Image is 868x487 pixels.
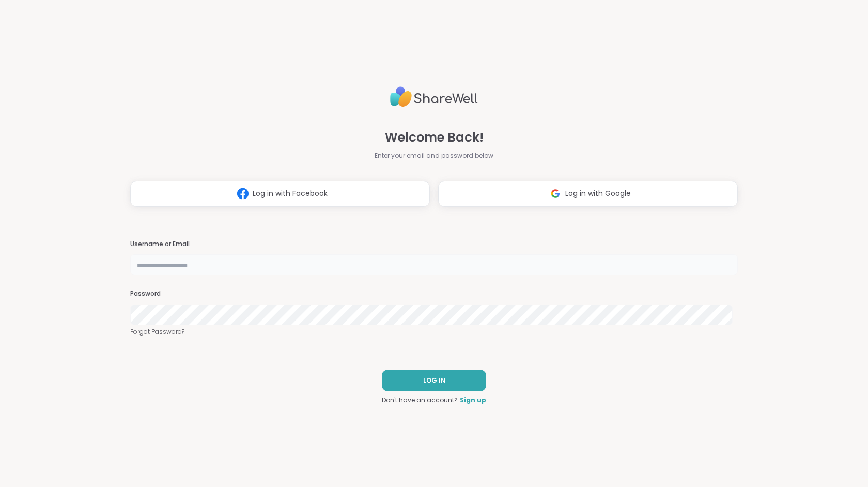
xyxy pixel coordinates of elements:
[385,128,484,147] span: Welcome Back!
[375,151,493,160] span: Enter your email and password below
[546,184,565,203] img: ShareWell Logomark
[390,82,478,112] img: ShareWell Logo
[130,290,738,298] h3: Password
[233,184,253,203] img: ShareWell Logomark
[438,181,738,207] button: Log in with Google
[130,240,738,249] h3: Username or Email
[253,188,328,199] span: Log in with Facebook
[565,188,631,199] span: Log in with Google
[460,395,486,405] a: Sign up
[423,376,445,385] span: LOG IN
[382,395,458,405] span: Don't have an account?
[382,370,486,391] button: LOG IN
[130,181,430,207] button: Log in with Facebook
[130,327,738,337] a: Forgot Password?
